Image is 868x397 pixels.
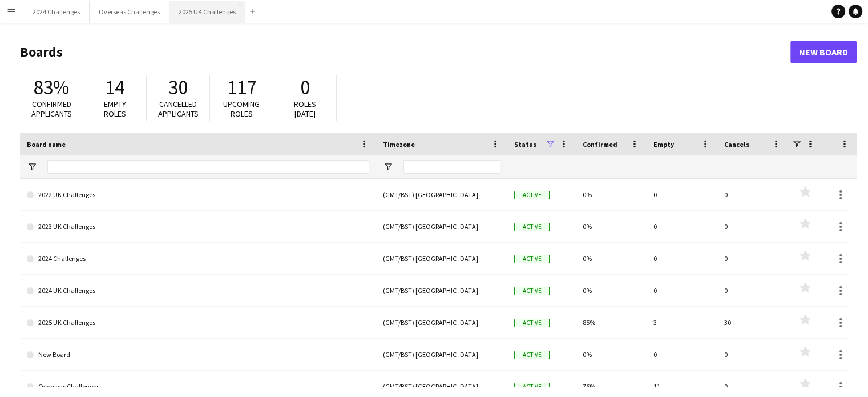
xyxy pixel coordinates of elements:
[376,179,507,210] div: (GMT/BST) [GEOGRAPHIC_DATA]
[647,179,717,210] div: 0
[514,351,550,359] span: Active
[31,99,72,119] span: Confirmed applicants
[647,243,717,274] div: 0
[105,75,124,100] span: 14
[514,287,550,295] span: Active
[717,211,788,242] div: 0
[717,243,788,274] div: 0
[576,275,647,306] div: 0%
[717,307,788,338] div: 30
[383,140,415,149] span: Timezone
[514,140,536,149] span: Status
[514,223,550,231] span: Active
[724,140,749,149] span: Cancels
[294,99,316,119] span: Roles [DATE]
[300,75,310,100] span: 0
[514,319,550,327] span: Active
[647,211,717,242] div: 0
[27,243,369,275] a: 2024 Challenges
[576,339,647,370] div: 0%
[27,140,66,149] span: Board name
[158,99,199,119] span: Cancelled applicants
[227,75,256,100] span: 117
[104,99,126,119] span: Empty roles
[23,1,90,23] button: 2024 Challenges
[27,275,369,307] a: 2024 UK Challenges
[47,160,369,174] input: Board name Filter Input
[223,99,260,119] span: Upcoming roles
[790,41,857,63] a: New Board
[647,339,717,370] div: 0
[717,275,788,306] div: 0
[168,75,188,100] span: 30
[576,307,647,338] div: 85%
[20,43,790,61] h1: Boards
[514,191,550,199] span: Active
[376,211,507,242] div: (GMT/BST) [GEOGRAPHIC_DATA]
[376,275,507,306] div: (GMT/BST) [GEOGRAPHIC_DATA]
[576,211,647,242] div: 0%
[514,383,550,391] span: Active
[583,140,617,149] span: Confirmed
[647,307,717,338] div: 3
[576,243,647,274] div: 0%
[27,162,37,172] button: Open Filter Menu
[27,179,369,211] a: 2022 UK Challenges
[376,243,507,274] div: (GMT/BST) [GEOGRAPHIC_DATA]
[27,339,369,371] a: New Board
[34,75,69,100] span: 83%
[576,179,647,210] div: 0%
[653,140,674,149] span: Empty
[27,211,369,243] a: 2023 UK Challenges
[27,307,369,339] a: 2025 UK Challenges
[717,339,788,370] div: 0
[90,1,169,23] button: Overseas Challenges
[647,275,717,306] div: 0
[376,307,507,338] div: (GMT/BST) [GEOGRAPHIC_DATA]
[169,1,245,23] button: 2025 UK Challenges
[717,179,788,210] div: 0
[376,339,507,370] div: (GMT/BST) [GEOGRAPHIC_DATA]
[383,162,393,172] button: Open Filter Menu
[403,160,500,174] input: Timezone Filter Input
[514,255,550,263] span: Active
